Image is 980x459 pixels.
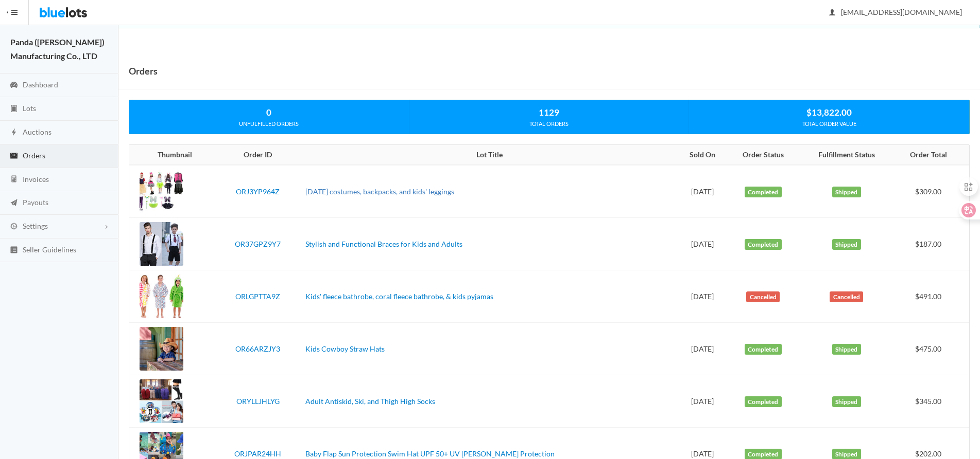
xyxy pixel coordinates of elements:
[799,145,894,166] th: Fulfillment Status
[894,145,969,166] th: Order Total
[305,292,493,301] a: Kids' fleece bathrobe, coral fleece bathrobe, & kids pyjamas
[806,107,852,118] strong: $13,822.00
[746,291,780,303] label: Cancelled
[9,128,19,138] ion-icon: flash
[129,119,409,128] div: UNFULFILLED ORDERS
[305,397,435,406] a: Adult Antiskid, Ski, and Thigh High Socks
[236,397,280,406] a: ORYLLJHLYG
[129,145,214,166] th: Thumbnail
[832,344,861,355] label: Shipped
[9,246,19,255] ion-icon: list box
[409,119,689,128] div: TOTAL ORDERS
[305,344,385,353] a: Kids Cowboy Straw Hats
[745,239,782,250] label: Completed
[894,165,969,218] td: $309.00
[305,187,454,196] a: [DATE] costumes, backpacks, and kids' leggings
[23,245,76,254] span: Seller Guidelines
[235,344,280,353] a: OR66ARZJY3
[9,104,19,114] ion-icon: clipboard
[23,104,36,113] span: Lots
[129,63,158,79] h1: Orders
[745,344,782,355] label: Completed
[894,375,969,428] td: $345.00
[894,218,969,270] td: $187.00
[745,187,782,198] label: Completed
[894,270,969,323] td: $491.00
[236,187,280,196] a: ORJ3YP964Z
[727,145,799,166] th: Order Status
[830,8,962,16] span: [EMAIL_ADDRESS][DOMAIN_NAME]
[23,198,48,207] span: Payouts
[689,119,969,128] div: TOTAL ORDER VALUE
[677,270,727,323] td: [DATE]
[10,37,105,61] strong: Panda ([PERSON_NAME]) Manufacturing Co., LTD
[832,239,861,250] label: Shipped
[23,175,49,183] span: Invoices
[23,80,58,89] span: Dashboard
[745,396,782,408] label: Completed
[677,165,727,218] td: [DATE]
[9,175,19,185] ion-icon: calculator
[9,222,19,232] ion-icon: cog
[677,323,727,375] td: [DATE]
[677,375,727,428] td: [DATE]
[23,127,51,136] span: Auctions
[23,151,45,160] span: Orders
[305,449,555,458] a: Baby Flap Sun Protection Swim Hat UPF 50+ UV [PERSON_NAME] Protection
[539,107,559,118] strong: 1129
[234,449,281,458] a: ORJPAR24HH
[305,240,462,248] a: Stylish and Functional Braces for Kids and Adults
[9,152,19,161] ion-icon: cash
[832,396,861,408] label: Shipped
[677,218,727,270] td: [DATE]
[301,145,677,166] th: Lot Title
[894,323,969,375] td: $475.00
[23,222,48,230] span: Settings
[235,240,281,248] a: OR37GPZ9Y7
[832,187,861,198] label: Shipped
[830,291,863,303] label: Cancelled
[266,107,271,118] strong: 0
[214,145,301,166] th: Order ID
[9,81,19,90] ion-icon: speedometer
[235,292,280,301] a: ORLGPTTA9Z
[827,8,837,18] ion-icon: person
[677,145,727,166] th: Sold On
[9,198,19,208] ion-icon: paper plane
